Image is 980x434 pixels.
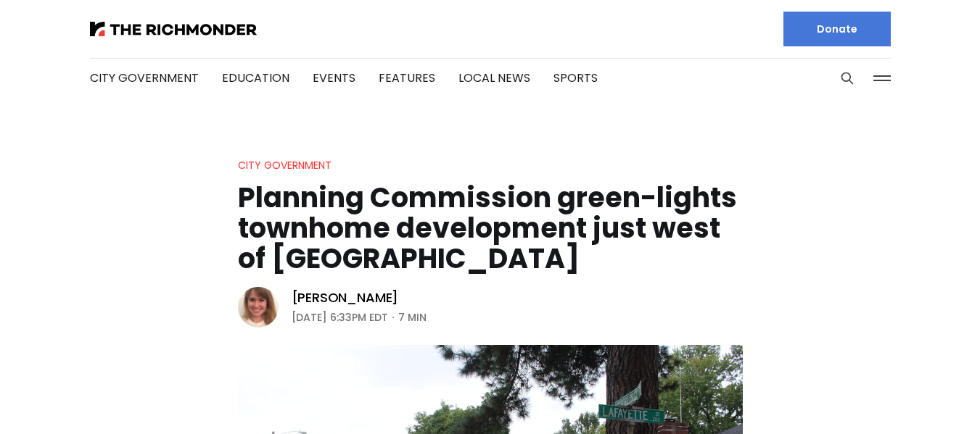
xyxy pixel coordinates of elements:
[313,70,355,86] a: Events
[238,183,743,274] h1: Planning Commission green-lights townhome development just west of [GEOGRAPHIC_DATA]
[458,70,530,86] a: Local News
[783,12,891,46] a: Donate
[238,158,332,172] a: City Government
[90,22,257,36] img: The Richmonder
[222,70,289,86] a: Education
[553,70,598,86] a: Sports
[292,289,399,306] a: [PERSON_NAME]
[379,70,435,86] a: Features
[836,67,858,89] button: Search this site
[398,309,427,326] span: 7 min
[90,70,199,86] a: City Government
[857,363,980,434] iframe: portal-trigger
[238,287,279,327] img: Sarah Vogelsong
[292,309,388,326] time: [DATE] 6:33PM EDT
